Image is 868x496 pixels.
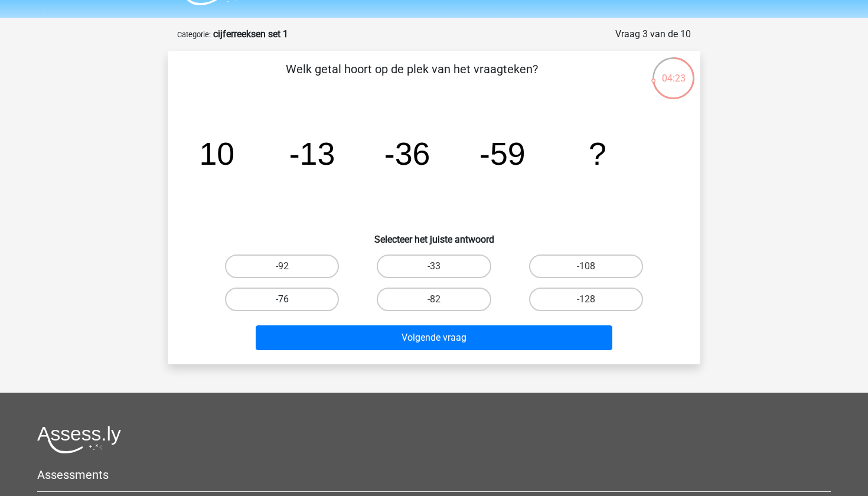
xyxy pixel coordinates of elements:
[225,288,339,311] label: -76
[529,254,643,278] label: -108
[651,56,696,86] div: 04:23
[187,224,681,245] h6: Selecteer het juiste antwoord
[615,27,691,41] div: Vraag 3 van de 10
[37,468,831,482] h5: Assessments
[529,288,643,311] label: -128
[225,254,339,278] label: -92
[256,325,613,350] button: Volgende vraag
[384,136,430,171] tspan: -36
[377,254,491,278] label: -33
[213,28,288,40] strong: cijferreeksen set 1
[187,60,637,96] p: Welk getal hoort op de plek van het vraagteken?
[37,426,121,453] img: Assessly logo
[199,136,234,171] tspan: 10
[177,30,211,39] small: Categorie:
[289,136,335,171] tspan: -13
[377,288,491,311] label: -82
[589,136,606,171] tspan: ?
[479,136,526,171] tspan: -59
